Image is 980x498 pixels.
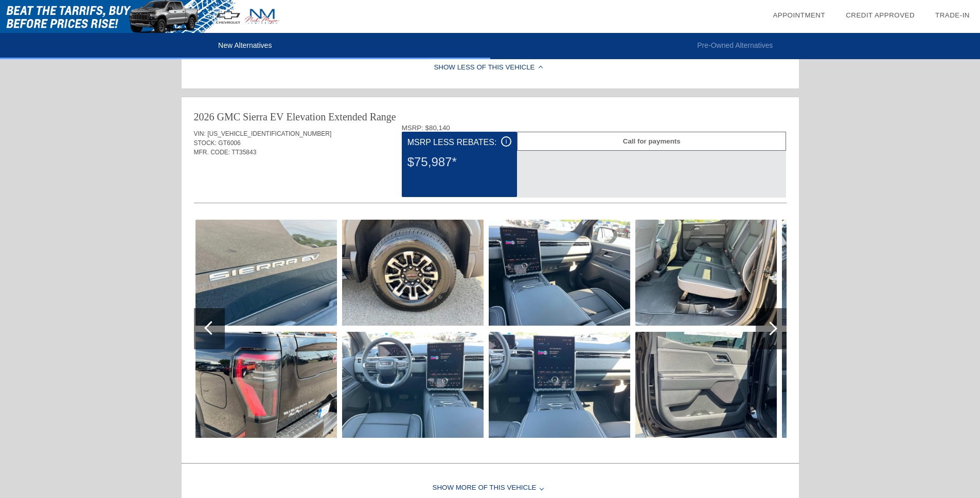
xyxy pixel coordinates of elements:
div: 2026 GMC Sierra EV [194,110,284,124]
img: 18.jpg [782,220,923,326]
span: [US_VEHICLE_IDENTIFICATION_NUMBER] [207,130,331,137]
img: 15.jpg [489,332,630,438]
img: 13.jpg [342,332,484,438]
img: 10.jpg [195,220,337,326]
div: Elevation Extended Range [286,110,396,124]
img: 14.jpg [489,220,630,326]
a: Appointment [773,11,825,19]
img: 12.jpg [342,220,484,326]
span: TT35843 [231,149,256,156]
img: 17.jpg [635,332,777,438]
a: Trade-In [935,11,970,19]
img: 11.jpg [195,332,337,438]
span: GT6006 [218,139,240,147]
div: MSRP Less Rebates: [407,136,511,149]
div: $75,987* [407,149,511,175]
span: VIN: [194,130,206,137]
div: Call for payments [517,132,786,151]
img: 16.jpg [635,220,777,326]
span: MFR. CODE: [194,149,230,156]
div: MSRP: $80,140 [402,124,787,132]
div: i [501,136,511,147]
img: 19.jpg [782,332,923,438]
div: Quoted on [DATE] 12:32:40 PM [194,172,787,189]
a: Credit Approved [846,11,915,19]
span: STOCK: [194,139,217,147]
div: Show Less of this Vehicle [182,47,799,88]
